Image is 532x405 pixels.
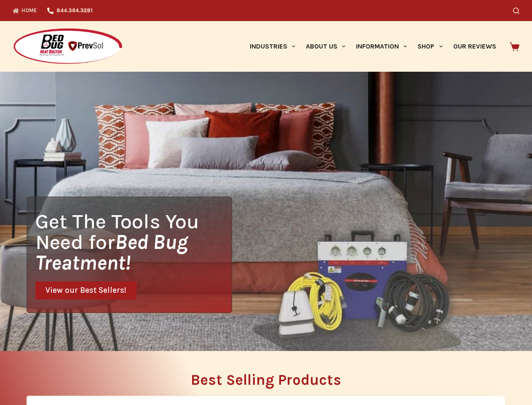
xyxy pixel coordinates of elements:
a: Industries [244,21,300,72]
button: Search [513,8,519,14]
a: Shop [412,21,448,72]
h2: Best Selling Products [27,373,505,387]
span: View our Best Sellers! [45,286,126,294]
i: Bed Bug Treatment! [35,230,188,275]
a: Our Reviews [448,21,501,72]
h1: Get The Tools You Need for [35,211,232,273]
a: About Us [300,21,350,72]
a: View our Best Sellers! [35,281,136,300]
img: Prevsol/Bed Bug Heat Doctor [13,28,123,65]
a: Information [351,21,412,72]
nav: Primary [244,21,501,72]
